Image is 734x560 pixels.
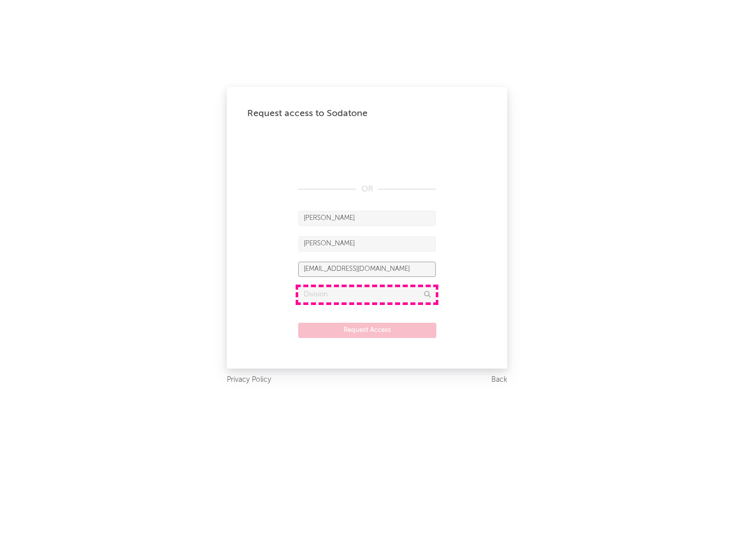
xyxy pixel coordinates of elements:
[298,323,436,338] button: Request Access
[247,107,487,120] div: Request access to Sodatone
[298,262,436,277] input: Email
[298,183,436,195] div: OR
[227,374,271,386] a: Privacy Policy
[491,374,507,386] a: Back
[298,236,436,251] input: Last Name
[298,287,436,302] input: Division
[298,211,436,226] input: First Name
